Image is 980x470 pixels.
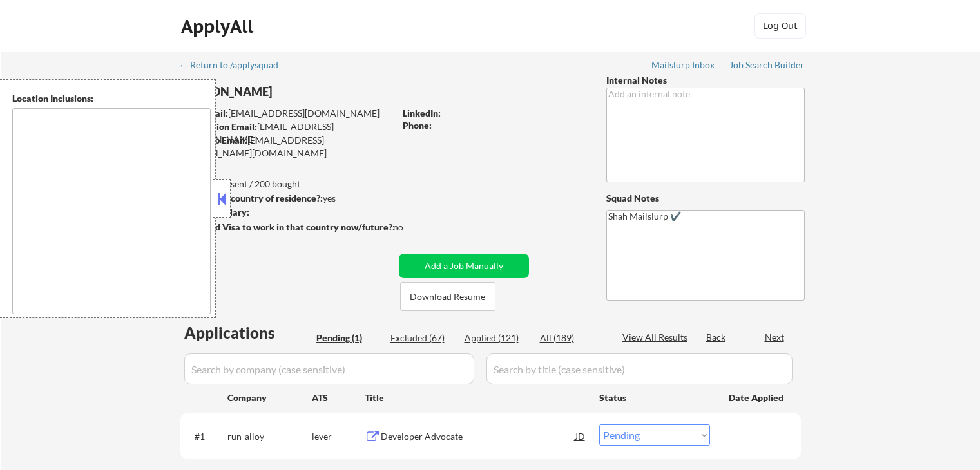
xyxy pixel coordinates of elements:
input: Search by title (case sensitive) [486,353,793,384]
a: Mailslurp Inbox [651,60,716,73]
div: Date Applied [729,391,785,404]
button: Add a Job Manually [399,254,529,278]
button: Log Out [754,13,806,39]
div: run-alloy [227,430,312,443]
div: Pending (1) [316,332,381,344]
div: ← Return to /applysquad [179,61,291,70]
div: Applied (121) [465,332,529,344]
div: Back [706,331,727,344]
div: 121 sent / 200 bought [180,178,394,191]
a: ← Return to /applysquad [179,60,291,73]
div: View All Results [622,331,691,344]
div: #1 [195,430,217,443]
button: Download Resume [400,282,495,311]
div: [EMAIL_ADDRESS][DOMAIN_NAME] [181,107,394,120]
strong: Can work in country of residence?: [180,193,323,203]
div: Applications [184,325,312,341]
div: Title [365,391,587,404]
div: Squad Notes [606,192,805,205]
strong: Will need Visa to work in that country now/future?: [180,221,395,232]
div: no [393,221,430,234]
div: Job Search Builder [729,61,805,70]
input: Search by company (case sensitive) [184,353,474,384]
div: ATS [312,391,365,404]
div: ApplyAll [181,15,257,37]
div: All (189) [540,332,604,344]
div: Mailslurp Inbox [651,61,716,70]
div: [EMAIL_ADDRESS][PERSON_NAME][DOMAIN_NAME] [180,134,394,159]
div: Internal Notes [606,74,805,87]
div: yes [180,192,390,205]
div: Next [765,331,785,344]
div: Excluded (67) [390,332,455,344]
strong: LinkedIn: [403,108,441,118]
div: [EMAIL_ADDRESS][DOMAIN_NAME] [181,120,394,146]
div: lever [312,430,365,443]
strong: Phone: [403,120,432,131]
div: Company [227,391,312,404]
div: Developer Advocate [381,430,575,443]
div: [PERSON_NAME] [180,84,445,100]
div: Location Inclusions: [12,92,211,105]
div: Status [599,386,710,409]
div: JD [574,424,587,447]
